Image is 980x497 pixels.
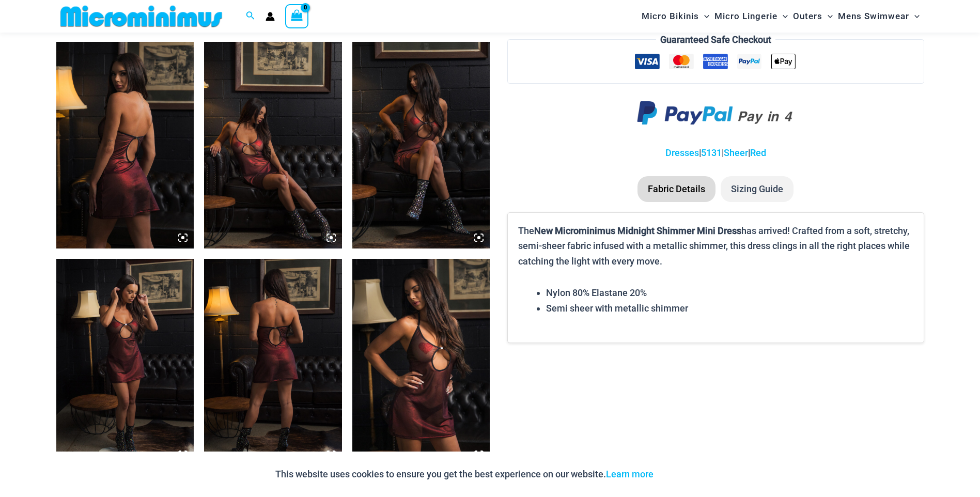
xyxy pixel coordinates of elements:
[534,225,741,236] b: New Microminimus Midnight Shimmer Mini Dress
[642,3,699,29] span: Micro Bikinis
[56,42,194,248] img: Midnight Shimmer Red 5131 Dress
[246,10,255,23] a: Search icon link
[835,3,922,29] a: Mens SwimwearMenu ToggleMenu Toggle
[637,176,715,202] li: Fabric Details
[266,12,275,21] a: Account icon link
[352,259,490,465] img: Midnight Shimmer Red 5131 Dress
[637,2,924,31] nav: Site Navigation
[699,3,709,29] span: Menu Toggle
[656,32,775,48] legend: Guaranteed Safe Checkout
[639,3,712,29] a: Micro BikinisMenu ToggleMenu Toggle
[909,3,920,29] span: Menu Toggle
[606,469,654,479] a: Learn more
[790,3,835,29] a: OutersMenu ToggleMenu Toggle
[750,147,766,158] a: Red
[724,147,748,158] a: Sheer
[546,301,913,316] li: Semi sheer with metallic shimmer
[838,3,909,29] span: Mens Swimwear
[352,42,490,248] img: Midnight Shimmer Red 5131 Dress
[546,285,913,301] li: Nylon 80% Elastane 20%
[712,3,790,29] a: Micro LingerieMenu ToggleMenu Toggle
[793,3,822,29] span: Outers
[661,462,705,487] button: Accept
[665,147,699,158] a: Dresses
[518,223,913,269] p: The has arrived! Crafted from a soft, stretchy, semi-sheer fabric infused with a metallic shimmer...
[204,42,342,248] img: Midnight Shimmer Red 5131 Dress
[721,176,794,202] li: Sizing Guide
[285,4,309,28] a: View Shopping Cart, empty
[701,147,722,158] a: 5131
[777,3,788,29] span: Menu Toggle
[56,259,194,465] img: Midnight Shimmer Red 5131 Dress
[714,3,777,29] span: Micro Lingerie
[56,5,226,28] img: MM SHOP LOGO FLAT
[204,259,342,465] img: Midnight Shimmer Red 5131 Dress
[507,145,924,161] p: | | |
[822,3,833,29] span: Menu Toggle
[275,467,654,482] p: This website uses cookies to ensure you get the best experience on our website.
